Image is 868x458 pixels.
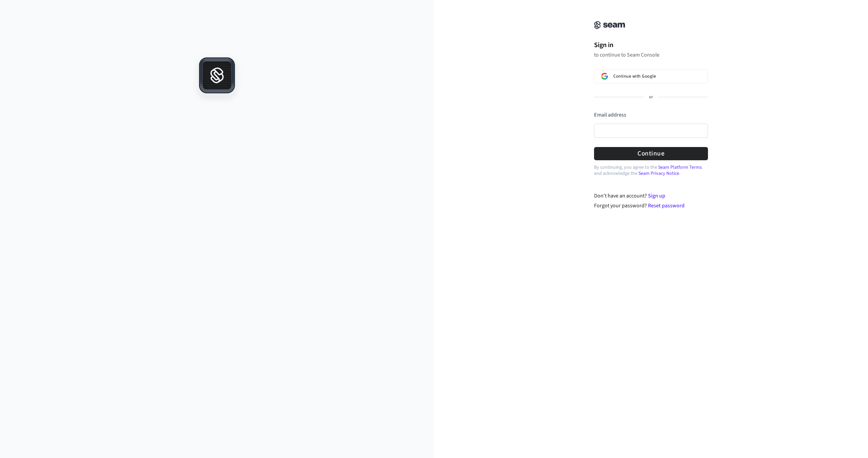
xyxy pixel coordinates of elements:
h1: Sign in [594,40,708,50]
a: Reset password [648,202,685,209]
div: Forgot your password? [594,202,708,210]
p: to continue to Seam Console [594,51,708,58]
button: Continue [594,147,708,160]
img: Seam Console [594,21,625,29]
img: Sign in with Google [601,73,608,80]
div: Don't have an account? [594,192,708,200]
a: Sign up [648,192,665,200]
a: Seam Platform Terms [658,164,702,171]
p: By continuing, you agree to the and acknowledge the . [594,164,708,176]
span: Continue with Google [613,74,656,79]
label: Email address [594,111,626,119]
a: Seam Privacy Notice [638,170,679,177]
p: or [649,94,653,100]
button: Sign in with GoogleContinue with Google [594,69,708,83]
